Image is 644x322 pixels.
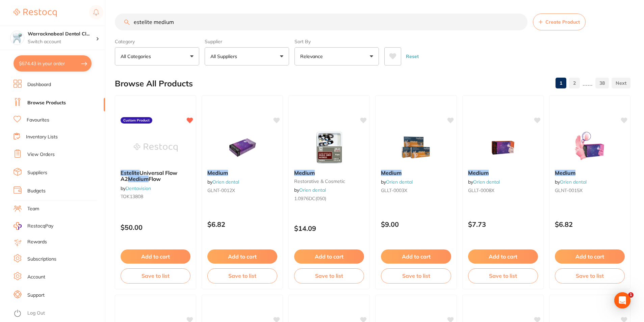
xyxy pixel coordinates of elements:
[121,223,190,231] p: $50.00
[468,179,500,185] span: by
[468,187,494,193] span: GLLT-0008X
[381,170,451,176] b: Medium
[121,170,190,182] b: Estelite Universal Flow A2 Medium Flow
[628,292,634,298] span: 1
[14,222,53,230] a: RestocqPay
[115,14,527,30] input: Search Products
[205,38,289,45] label: Supplier
[294,249,364,264] button: Add to cart
[27,239,47,245] a: Rewards
[394,131,438,164] img: Medium
[27,169,47,176] a: Suppliers
[27,81,51,88] a: Dashboard
[555,179,587,185] span: by
[381,187,407,193] span: GLLT-0003X
[294,224,364,232] p: $14.09
[560,179,587,185] a: Orien dental
[294,268,364,283] button: Save to list
[10,31,24,45] img: Warracknabeal Dental Clinic
[121,53,154,60] p: All Categories
[294,38,379,45] label: Sort By
[299,187,326,193] a: Orien dental
[210,53,240,60] p: All Suppliers
[207,187,235,193] span: GLNT-0012X
[300,53,326,60] p: Relevance
[115,79,193,88] h2: Browse All Products
[555,249,625,264] button: Add to cart
[404,47,421,65] button: Reset
[294,170,364,176] b: Medium
[115,47,199,65] button: All Categories
[207,220,277,228] p: $6.82
[568,131,612,164] img: Medium
[14,222,22,230] img: RestocqPay
[468,268,538,283] button: Save to list
[595,76,609,90] a: 38
[27,310,45,317] a: Log Out
[121,268,190,283] button: Save to list
[294,47,379,65] button: Relevance
[307,131,351,164] img: Medium
[545,19,580,25] span: Create Product
[555,169,575,176] em: Medium
[115,38,199,45] label: Category
[556,76,566,90] a: 1
[468,169,489,176] em: Medium
[27,188,46,194] a: Budgets
[26,134,58,140] a: Inventory Lists
[27,151,55,158] a: View Orders
[555,170,625,176] b: Medium
[149,176,161,182] span: Flow
[121,169,177,182] span: Universal Flow A2
[14,308,103,319] button: Log Out
[207,249,277,264] button: Add to cart
[381,220,451,228] p: $9.00
[14,5,57,21] a: Restocq Logo
[569,76,580,90] a: 2
[121,249,190,264] button: Add to cart
[207,179,239,185] span: by
[126,185,151,191] a: Dentavision
[28,38,96,45] p: Switch account
[294,187,326,193] span: by
[27,256,56,263] a: Subscriptions
[14,9,57,17] img: Restocq Logo
[121,117,152,124] label: Custom Product
[381,169,402,176] em: Medium
[381,268,451,283] button: Save to list
[27,223,53,230] span: RestocqPay
[555,187,583,193] span: GLNT-0015X
[381,179,413,185] span: by
[473,179,500,185] a: Orien dental
[481,131,525,164] img: Medium
[14,55,92,72] button: $674.43 in your order
[555,268,625,283] button: Save to list
[27,206,39,212] a: Team
[27,100,66,106] a: Browse Products
[205,47,289,65] button: All Suppliers
[27,117,49,124] a: Favourites
[27,292,45,299] a: Support
[555,220,625,228] p: $6.82
[28,31,96,37] h4: Warracknabeal Dental Clinic
[294,179,364,184] small: restorative & cosmetic
[468,220,538,228] p: $7.73
[381,249,451,264] button: Add to cart
[207,170,277,176] b: Medium
[533,14,586,30] button: Create Product
[614,292,630,308] div: Open Intercom Messenger
[121,193,143,199] span: TOK13808
[134,131,178,164] img: Estelite Universal Flow A2 Medium Flow
[212,179,239,185] a: Orien dental
[121,185,151,191] span: by
[221,131,264,164] img: Medium
[121,169,139,176] em: Estelite
[207,169,228,176] em: Medium
[207,268,277,283] button: Save to list
[128,176,149,182] em: Medium
[468,170,538,176] b: Medium
[386,179,413,185] a: Orien dental
[294,169,315,176] em: Medium
[468,249,538,264] button: Add to cart
[583,79,593,87] p: ......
